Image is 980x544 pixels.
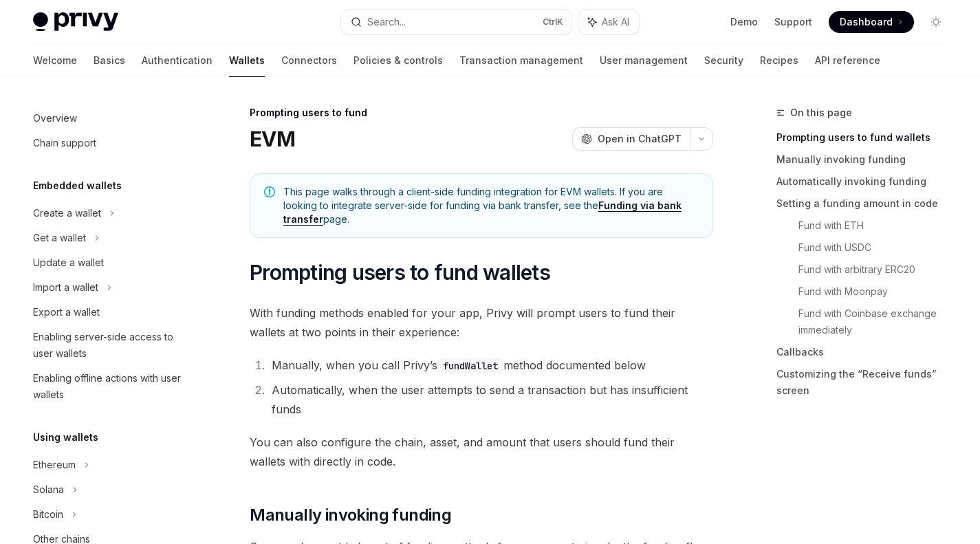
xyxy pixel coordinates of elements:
a: Callbacks [776,341,958,363]
a: Security [704,44,743,77]
span: Ctrl K [543,17,563,28]
span: With funding methods enabled for your app, Privy will prompt users to fund their wallets at two p... [250,303,713,342]
a: Update a wallet [22,250,198,275]
span: Manually invoking funding [250,504,451,526]
a: Manually invoking funding [776,149,958,171]
svg: Note [264,186,275,197]
a: Connectors [281,44,337,77]
div: Overview [33,110,77,127]
a: Enabling server-side access to user wallets [22,325,198,366]
a: Automatically invoking funding [776,171,958,193]
button: Search...CtrlK [341,10,571,34]
a: Enabling offline actions with user wallets [22,366,198,407]
h5: Embedded wallets [33,177,122,194]
a: Policies & controls [353,44,443,77]
div: Update a wallet [33,254,104,271]
div: Chain support [33,135,96,151]
span: Open in ChatGPT [598,132,682,146]
a: API reference [815,44,880,77]
a: Setting a funding amount in code [776,193,958,215]
a: Support [774,15,812,29]
div: Get a wallet [33,230,86,246]
div: Import a wallet [33,279,98,296]
div: Search... [367,14,406,30]
div: Enabling offline actions with user wallets [33,370,190,403]
a: Chain support [22,131,198,155]
h5: Using wallets [33,429,98,446]
div: Enabling server-side access to user wallets [33,329,190,362]
a: Wallets [229,44,265,77]
div: Solana [33,481,64,498]
div: Create a wallet [33,205,101,221]
a: Prompting users to fund wallets [776,127,958,149]
a: Fund with ETH [798,215,958,237]
span: Ask AI [602,15,629,29]
li: Manually, when you call Privy’s method documented below [268,356,713,375]
a: Demo [730,15,758,29]
a: Recipes [760,44,798,77]
span: Prompting users to fund wallets [250,260,550,285]
span: This page walks through a client-side funding integration for EVM wallets. If you are looking to ... [283,185,699,226]
a: Dashboard [829,11,914,33]
a: Transaction management [459,44,583,77]
a: Overview [22,106,198,131]
a: Fund with Moonpay [798,281,958,303]
div: Bitcoin [33,506,63,523]
code: fundWallet [437,358,503,373]
span: You can also configure the chain, asset, and amount that users should fund their wallets with dir... [250,433,713,471]
a: Fund with arbitrary ERC20 [798,259,958,281]
div: Export a wallet [33,304,100,320]
a: Fund with USDC [798,237,958,259]
a: Authentication [142,44,213,77]
h1: EVM [250,127,295,151]
a: Welcome [33,44,77,77]
span: On this page [790,105,852,121]
a: User management [600,44,688,77]
a: Export a wallet [22,300,198,325]
img: light logo [33,12,118,32]
button: Open in ChatGPT [572,127,690,151]
a: Customizing the “Receive funds” screen [776,363,958,402]
span: Dashboard [840,15,893,29]
button: Ask AI [578,10,639,34]
a: Basics [94,44,125,77]
li: Automatically, when the user attempts to send a transaction but has insufficient funds [268,380,713,419]
div: Prompting users to fund [250,106,713,120]
button: Toggle dark mode [925,11,947,33]
a: Fund with Coinbase exchange immediately [798,303,958,341]
div: Ethereum [33,457,76,473]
